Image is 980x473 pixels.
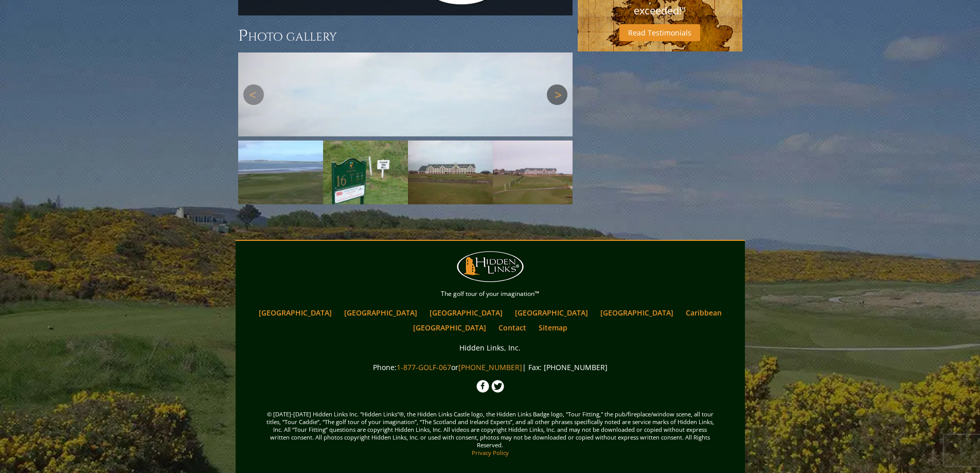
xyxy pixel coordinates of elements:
[595,305,679,320] a: [GEOGRAPHIC_DATA]
[533,320,573,335] a: Sitemap
[243,84,264,105] a: Previous
[254,305,337,320] a: [GEOGRAPHIC_DATA]
[397,362,451,372] a: 1-877-GOLF-067
[424,305,508,320] a: [GEOGRAPHIC_DATA]
[458,362,522,372] a: [PHONE_NUMBER]
[238,26,573,46] h3: Photo Gallery
[472,449,509,457] a: Privacy Policy
[408,320,491,335] a: [GEOGRAPHIC_DATA]
[547,84,567,105] a: Next
[238,361,742,374] p: Phone: or | Fax: [PHONE_NUMBER]
[493,320,531,335] a: Contact
[510,305,593,320] a: [GEOGRAPHIC_DATA]
[491,380,504,393] img: Twitter
[238,288,742,300] p: The golf tour of your imagination™
[476,380,489,393] img: Facebook
[339,305,422,320] a: [GEOGRAPHIC_DATA]
[681,305,727,320] a: Caribbean
[238,341,742,354] p: Hidden Links, Inc.
[619,24,700,41] a: Read Testimonials
[238,395,742,472] span: © [DATE]-[DATE] Hidden Links Inc. "Hidden Links"®, the Hidden Links Castle logo, the Hidden Links...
